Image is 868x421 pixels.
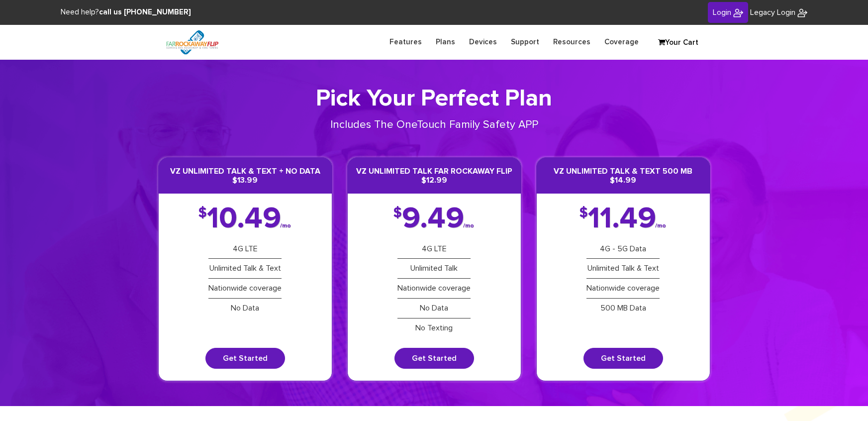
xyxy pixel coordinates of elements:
[205,348,285,369] a: Get Started
[733,8,743,18] img: FiveTownsFlip
[198,209,292,229] div: 10.49
[159,158,332,193] h3: VZ Unlimited Talk & Text + No Data $13.99
[208,259,282,279] li: Unlimited Talk & Text
[579,209,588,218] span: $
[383,32,429,52] a: Features
[208,279,282,299] li: Nationwide coverage
[537,158,710,193] h3: VZ Unlimited Talk & Text 500 MB $14.99
[296,117,572,133] p: Includes The OneTouch Family Safety APP
[61,8,191,16] span: Need help?
[597,32,646,52] a: Coverage
[198,209,207,218] span: $
[750,7,807,18] a: Legacy Login
[208,299,282,318] li: No Data
[397,318,471,338] li: No Texting
[713,8,731,16] span: Login
[393,209,475,229] div: 9.49
[397,279,471,299] li: Nationwide coverage
[579,209,667,229] div: 11.49
[397,299,471,318] li: No Data
[586,259,660,279] li: Unlimited Talk & Text
[463,224,474,228] span: /mo
[158,25,226,60] img: FiveTownsFlip
[280,224,291,228] span: /mo
[393,209,402,218] span: $
[158,85,710,113] h1: Pick Your Perfect Plan
[429,32,462,52] a: Plans
[797,8,807,18] img: FiveTownsFlip
[546,32,597,52] a: Resources
[504,32,546,52] a: Support
[586,279,660,299] li: Nationwide coverage
[397,259,471,279] li: Unlimited Talk
[462,32,504,52] a: Devices
[583,348,663,369] a: Get Started
[348,158,521,193] h3: VZ Unlimited Talk Far Rockaway Flip $12.99
[586,239,660,259] li: 4G - 5G Data
[586,299,660,318] li: 500 MB Data
[208,239,282,259] li: 4G LTE
[99,8,191,16] strong: call us [PHONE_NUMBER]
[394,348,474,369] a: Get Started
[397,239,471,259] li: 4G LTE
[750,8,795,16] span: Legacy Login
[655,224,666,228] span: /mo
[653,35,703,50] a: Your Cart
